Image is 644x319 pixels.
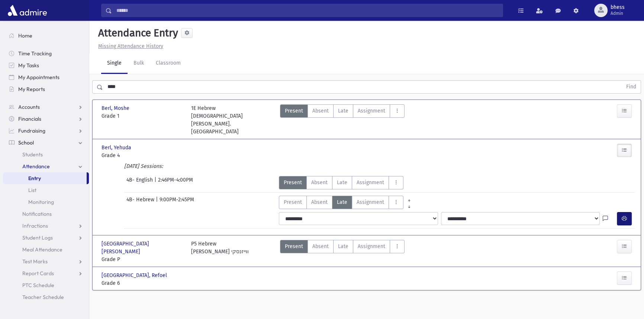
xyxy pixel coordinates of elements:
span: Fundraising [18,127,45,134]
span: Accounts [18,104,40,110]
a: Monitoring [3,196,89,208]
div: AttTypes [279,196,415,209]
u: Missing Attendance History [98,43,163,49]
span: Grade P [102,255,184,263]
a: School [3,137,89,149]
a: All Later [403,202,415,208]
a: Students [3,149,89,160]
span: [GEOGRAPHIC_DATA], Refoel [102,271,168,279]
a: Financials [3,113,89,125]
a: Single [101,53,128,74]
a: Infractions [3,220,89,232]
a: Accounts [3,101,89,113]
span: Grade 1 [102,112,184,120]
span: Assignment [358,107,385,115]
span: My Appointments [18,74,59,81]
span: [GEOGRAPHIC_DATA][PERSON_NAME] [102,240,184,255]
span: Berl, Yehuda [102,144,133,152]
a: Time Tracking [3,48,89,59]
span: Student Logs [22,234,53,241]
span: Absent [312,107,329,115]
a: My Tasks [3,59,89,71]
a: Test Marks [3,255,89,267]
a: Bulk [128,53,150,74]
a: List [3,184,89,196]
span: Berl, Moshe [102,104,131,112]
a: Home [3,30,89,42]
a: Report Cards [3,267,89,279]
span: Absent [312,242,329,250]
button: Find [622,81,641,93]
div: AttTypes [280,240,405,263]
a: Attendance [3,160,89,172]
span: Students [22,151,43,158]
span: Present [284,198,302,206]
span: Report Cards [22,270,54,277]
span: Late [338,242,348,250]
span: List [28,187,36,193]
img: AdmirePro [6,3,49,18]
a: Student Logs [3,232,89,244]
span: My Tasks [18,62,39,69]
a: My Reports [3,83,89,95]
span: Late [337,198,347,206]
a: Meal Attendance [3,244,89,255]
span: Entry [28,175,41,182]
span: Present [284,179,302,186]
span: Late [337,179,347,186]
span: 2:46PM-4:00PM [158,176,193,189]
span: Assignment [358,242,385,250]
a: Teacher Schedule [3,291,89,303]
a: PTC Schedule [3,279,89,291]
span: Present [285,107,303,115]
span: Assignment [357,179,384,186]
span: Meal Attendance [22,246,62,253]
span: 4B- English [126,176,154,189]
span: Infractions [22,222,48,229]
span: 9:00PM-2:45PM [160,196,194,209]
span: Home [18,32,32,39]
span: Test Marks [22,258,48,265]
span: School [18,139,34,146]
span: Attendance [22,163,50,170]
span: Absent [311,198,328,206]
span: Notifications [22,211,52,217]
a: My Appointments [3,71,89,83]
span: Monitoring [28,199,54,205]
span: | [154,176,158,189]
a: Entry [3,172,87,184]
a: Notifications [3,208,89,220]
div: P5 Hebrew [PERSON_NAME] ווייזנסקי [191,240,249,263]
span: Grade 4 [102,152,184,159]
span: PTC Schedule [22,282,54,289]
input: Search [112,4,503,17]
h5: Attendance Entry [95,27,178,39]
div: AttTypes [280,104,405,136]
span: | [156,196,160,209]
a: Fundraising [3,125,89,137]
div: 1E Hebrew [DEMOGRAPHIC_DATA][PERSON_NAME]. [GEOGRAPHIC_DATA] [191,104,273,136]
a: Classroom [150,53,187,74]
span: bhess [611,4,625,10]
span: Late [338,107,348,115]
a: Missing Attendance History [95,43,163,49]
a: All Prior [403,196,415,202]
span: Time Tracking [18,50,52,57]
i: [DATE] Sessions: [124,163,163,169]
span: Teacher Schedule [22,294,64,300]
div: AttTypes [279,176,403,189]
span: Admin [611,10,625,16]
span: Present [285,242,303,250]
span: Grade 6 [102,279,184,287]
span: Assignment [357,198,384,206]
span: 4B- Hebrew [126,196,156,209]
span: Absent [311,179,328,186]
span: Financials [18,115,41,122]
span: My Reports [18,86,45,92]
